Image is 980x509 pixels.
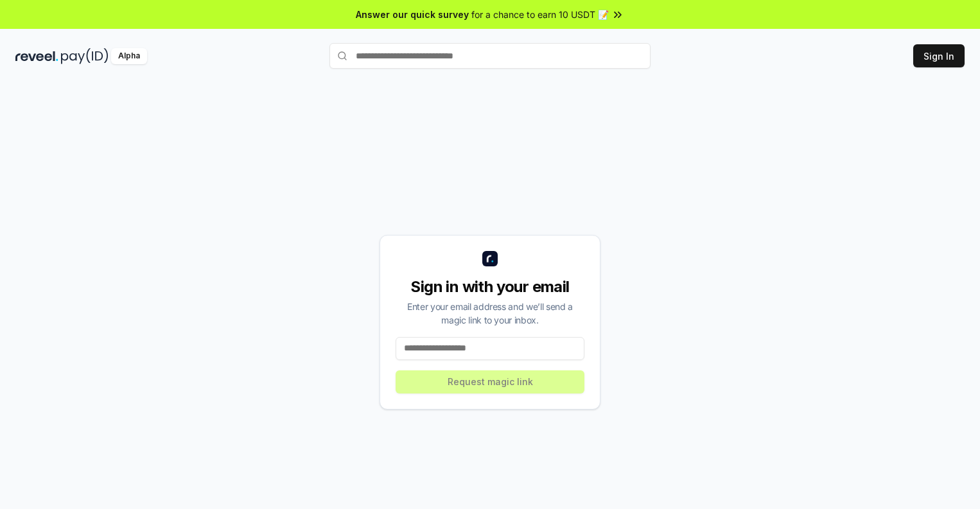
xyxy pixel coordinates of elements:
[15,48,58,64] img: reveel_dark
[482,251,498,266] img: logo_small
[471,8,609,21] span: for a chance to earn 10 USDT 📝
[111,48,147,64] div: Alpha
[61,48,109,64] img: pay_id
[356,8,469,21] span: Answer our quick survey
[396,277,584,297] div: Sign in with your email
[913,44,965,67] button: Sign In
[396,300,584,327] div: Enter your email address and we’ll send a magic link to your inbox.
